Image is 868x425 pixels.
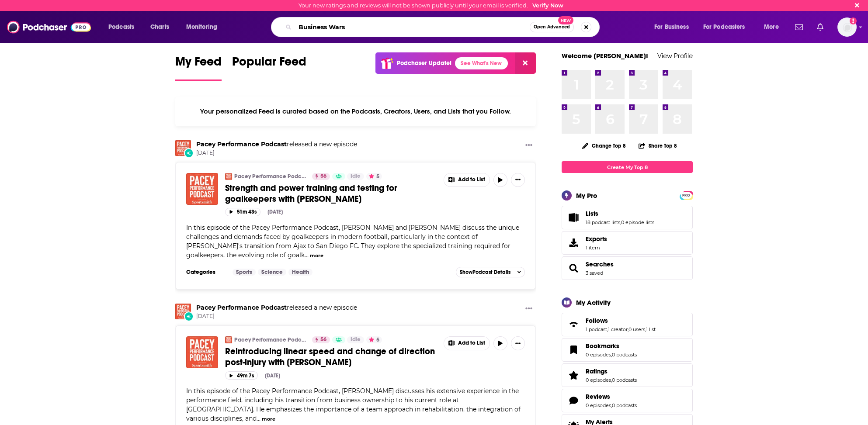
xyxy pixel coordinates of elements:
a: Lists [586,210,654,218]
img: Pacey Performance Podcast [175,304,191,319]
a: Pacey Performance Podcast [196,140,287,148]
a: Show notifications dropdown [813,20,827,35]
a: See What's New [455,57,508,69]
img: Pacey Performance Podcast [225,173,232,180]
span: Lists [562,206,693,229]
span: More [764,21,779,33]
div: Your new ratings and reviews will not be shown publicly until your email is verified. [299,2,563,9]
span: In this episode of the Pacey Performance Podcast, [PERSON_NAME] and [PERSON_NAME] discuss the uni... [186,224,519,259]
a: 0 podcasts [612,402,637,408]
span: In this episode of the Pacey Performance Podcast, [PERSON_NAME] discusses his extensive experienc... [186,387,521,422]
span: Add to List [458,340,485,346]
button: more [310,252,323,259]
a: 0 episodes [586,352,611,358]
span: Follows [562,313,693,336]
a: 0 episodes [586,402,611,408]
span: , [607,326,608,332]
a: Searches [565,262,582,274]
h3: released a new episode [196,304,357,312]
span: Logged in as BretAita [837,17,857,37]
a: Bookmarks [586,342,637,350]
span: Reviews [562,389,693,412]
button: open menu [698,20,758,34]
span: Ratings [586,367,608,375]
a: Follows [565,318,582,331]
span: , [620,219,621,225]
a: Exports [562,231,693,255]
div: Your personalized Feed is curated based on the Podcasts, Creators, Users, and Lists that you Follow. [175,97,536,126]
img: Reintroducing linear speed and change of direction post-injury with Loren Landow [186,336,218,368]
a: Ratings [565,369,582,381]
h3: released a new episode [196,140,357,149]
a: 3 saved [586,270,603,276]
div: New Episode [184,311,194,321]
a: 0 podcasts [612,352,637,358]
a: Pacey Performance Podcast [234,336,306,343]
a: Health [288,269,312,276]
div: My Pro [576,191,597,200]
button: Show More Button [444,337,490,350]
span: Bookmarks [562,338,693,362]
a: 56 [312,173,330,180]
div: New Episode [184,148,194,158]
a: Reviews [565,394,582,407]
a: Welcome [PERSON_NAME]! [562,52,648,60]
button: 5 [366,336,382,343]
span: Strength and power training and testing for goalkeepers with [PERSON_NAME] [225,183,397,204]
svg: Email not verified [850,17,857,24]
span: Idle [351,172,361,181]
span: Popular Feed [232,54,306,74]
a: Idle [347,173,364,180]
button: open menu [180,20,229,34]
a: 0 episode lists [621,219,654,225]
button: Show More Button [444,173,490,187]
span: My Feed [175,54,222,74]
a: 0 podcasts [612,377,637,383]
a: Follows [586,317,656,325]
a: Create My Top 8 [562,161,693,173]
span: For Business [654,21,689,33]
a: Ratings [586,367,637,375]
span: Reviews [586,393,610,401]
span: Exports [565,237,582,249]
button: open menu [648,20,700,34]
button: Show More Button [511,336,525,350]
a: Pacey Performance Podcast [234,173,306,180]
a: Lists [565,211,582,224]
span: Follows [586,317,608,325]
span: , [645,326,646,332]
span: [DATE] [196,313,357,320]
a: Verify Now [532,2,563,9]
button: Change Top 8 [577,140,631,151]
span: For Podcasters [703,21,745,33]
a: Popular Feed [232,54,306,81]
a: Idle [347,336,364,343]
span: Searches [562,256,693,280]
a: Bookmarks [565,344,582,356]
a: PRO [681,192,691,198]
img: Strength and power training and testing for goalkeepers with Yoeri Pegel [186,173,218,205]
span: Idle [351,335,361,344]
span: 56 [320,172,326,181]
a: Podchaser - Follow, Share and Rate Podcasts [7,19,91,35]
a: Sports [233,269,256,276]
a: Pacey Performance Podcast [196,304,287,311]
span: Open Advanced [534,25,570,29]
a: Science [258,269,286,276]
span: 1 item [586,245,607,251]
span: Exports [586,235,607,243]
button: ShowPodcast Details [456,267,525,277]
img: User Profile [837,17,857,37]
span: Bookmarks [586,342,619,350]
a: 1 podcast [586,326,607,332]
span: ... [305,251,309,259]
h3: Categories [186,269,226,276]
a: Reintroducing linear speed and change of direction post-injury with [PERSON_NAME] [225,346,437,368]
span: , [611,352,612,358]
div: [DATE] [265,373,280,379]
a: 0 episodes [586,377,611,383]
button: more [262,415,275,423]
